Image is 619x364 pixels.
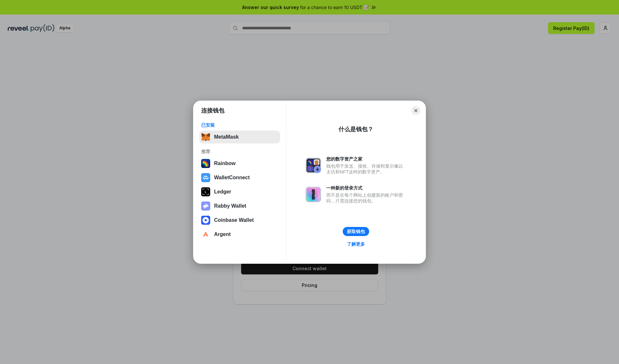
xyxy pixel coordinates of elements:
[201,149,278,154] div: 推荐
[199,228,280,241] button: Argent
[214,161,236,166] div: Rainbow
[214,134,239,140] div: MetaMask
[326,163,406,175] div: 钱包用于发送、接收、存储和显示像以太坊和NFT这样的数字资产。
[214,189,231,195] div: Ledger
[199,171,280,184] button: WalletConnect
[201,107,224,114] h1: 连接钱包
[306,187,321,202] img: svg+xml,%3Csvg%20xmlns%3D%22http%3A%2F%2Fwww.w3.org%2F2000%2Fsvg%22%20fill%3D%22none%22%20viewBox...
[199,200,280,212] button: Rabby Wallet
[201,187,210,196] img: svg+xml,%3Csvg%20xmlns%3D%22http%3A%2F%2Fwww.w3.org%2F2000%2Fsvg%22%20width%3D%2228%22%20height%3...
[214,217,254,223] div: Coinbase Wallet
[326,192,406,204] div: 而不是在每个网站上创建新的账户和密码，只需连接您的钱包。
[201,173,210,182] img: svg+xml,%3Csvg%20width%3D%2228%22%20height%3D%2228%22%20viewBox%3D%220%200%2028%2028%22%20fill%3D...
[347,229,365,234] div: 获取钱包
[347,241,365,247] div: 了解更多
[201,133,210,142] img: svg+xml,%3Csvg%20fill%3D%22none%22%20height%3D%2233%22%20viewBox%3D%220%200%2035%2033%22%20width%...
[411,106,420,115] button: Close
[326,156,406,162] div: 您的数字资产之家
[199,131,280,143] button: MetaMask
[201,159,210,168] img: svg+xml,%3Csvg%20width%3D%22120%22%20height%3D%22120%22%20viewBox%3D%220%200%20120%20120%22%20fil...
[306,158,321,173] img: svg+xml,%3Csvg%20xmlns%3D%22http%3A%2F%2Fwww.w3.org%2F2000%2Fsvg%22%20fill%3D%22none%22%20viewBox...
[201,216,210,225] img: svg+xml,%3Csvg%20width%3D%2228%22%20height%3D%2228%22%20viewBox%3D%220%200%2028%2028%22%20fill%3D...
[214,231,231,237] div: Argent
[201,230,210,239] img: svg+xml,%3Csvg%20width%3D%2228%22%20height%3D%2228%22%20viewBox%3D%220%200%2028%2028%22%20fill%3D...
[214,203,246,209] div: Rabby Wallet
[339,125,373,133] div: 什么是钱包？
[199,214,280,227] button: Coinbase Wallet
[343,227,369,236] button: 获取钱包
[214,175,250,181] div: WalletConnect
[326,185,406,191] div: 一种新的登录方式
[343,240,369,248] a: 了解更多
[199,185,280,198] button: Ledger
[201,202,210,211] img: svg+xml,%3Csvg%20xmlns%3D%22http%3A%2F%2Fwww.w3.org%2F2000%2Fsvg%22%20fill%3D%22none%22%20viewBox...
[199,157,280,170] button: Rainbow
[201,122,278,128] div: 已安装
